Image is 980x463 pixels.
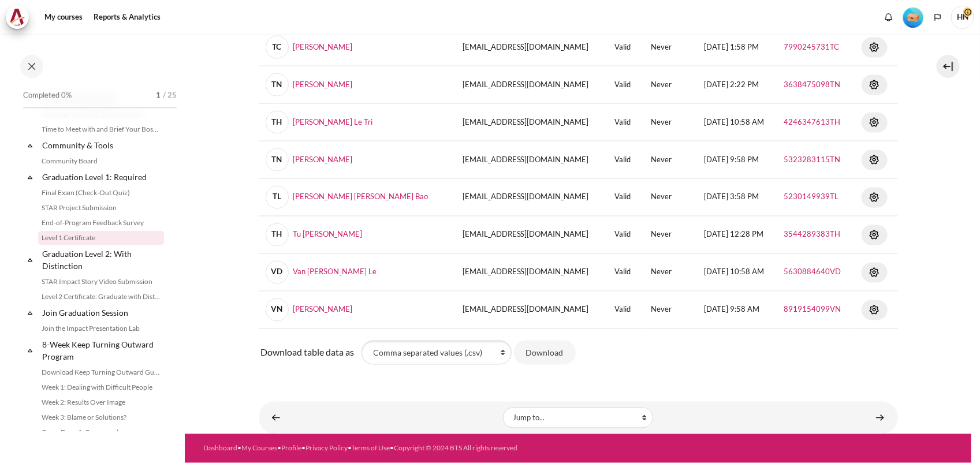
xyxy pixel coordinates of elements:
[867,40,881,54] img: Actions
[38,410,164,424] a: Week 3: Blame or Solutions?
[38,154,164,168] a: Community Board
[38,290,164,304] a: Level 2 Certificate: Graduate with Distinction
[203,444,237,453] a: Dashboard
[6,6,35,29] a: Architeck Architeck
[266,186,289,209] span: TL
[24,307,36,319] span: Collapse
[867,153,881,167] img: Actions
[163,89,177,101] span: / 25
[38,275,164,289] a: STAR Impact Story Video Submission
[456,141,608,179] td: [EMAIL_ADDRESS][DOMAIN_NAME]
[281,444,301,453] a: Profile
[697,179,777,216] td: [DATE] 3:58 PM
[867,266,881,279] img: Actions
[266,155,353,164] a: TN[PERSON_NAME]
[784,267,841,277] a: 5630884640VD
[156,89,161,101] span: 1
[784,80,841,89] a: 3638475098TN
[784,192,839,201] a: 5230149939TL
[40,246,164,274] a: Graduation Level 2: With Distinction
[697,216,777,254] td: [DATE] 12:28 PM
[456,216,608,254] td: [EMAIL_ADDRESS][DOMAIN_NAME]
[608,292,644,329] td: Valid
[456,104,608,141] td: [EMAIL_ADDRESS][DOMAIN_NAME]
[38,380,164,394] a: Week 1: Dealing with Difficult People
[784,42,840,51] a: 7990245731TC
[456,292,608,329] td: [EMAIL_ADDRESS][DOMAIN_NAME]
[38,122,164,136] a: Time to Meet with and Brief Your Boss #2
[23,87,177,120] a: Completed 0% 1 / 25
[38,201,164,215] a: STAR Project Submission
[38,186,164,200] a: Final Exam (Check-Out Quiz)
[266,298,289,322] span: VN
[784,305,841,314] a: 8919154099VN
[456,29,608,66] td: [EMAIL_ADDRESS][DOMAIN_NAME]
[608,179,644,216] td: Valid
[394,444,517,453] a: Copyright © 2024 BTS All rights reserved
[608,216,644,254] td: Valid
[644,179,697,216] td: Never
[644,104,697,141] td: Never
[644,292,697,329] td: Never
[867,228,881,242] img: Actions
[40,137,164,153] a: Community & Tools
[608,141,644,179] td: Valid
[266,111,289,134] span: TH
[867,191,881,204] img: Actions
[903,6,923,28] div: Level #1
[266,223,289,247] span: TH
[929,9,947,26] button: Languages
[38,216,164,230] a: End-of-Program Feedback Survey
[40,169,164,185] a: Graduation Level 1: Required
[24,345,36,356] span: Collapse
[867,78,881,92] img: Actions
[24,140,36,151] span: Collapse
[456,254,608,292] td: [EMAIL_ADDRESS][DOMAIN_NAME]
[608,29,644,66] td: Valid
[644,141,697,179] td: Never
[351,444,390,453] a: Terms of Use
[880,9,897,26] div: Show notification window with no new notifications
[38,365,164,379] a: Download Keep Turning Outward Guide
[784,230,841,239] a: 3544289383TH
[203,443,617,454] div: • • • • •
[266,305,353,314] a: VN[PERSON_NAME]
[9,9,25,26] img: Architeck
[305,444,348,453] a: Privacy Policy
[24,171,36,183] span: Collapse
[951,6,974,29] span: HN
[867,115,881,129] img: Actions
[266,267,377,277] a: VDVan [PERSON_NAME] Le
[40,305,164,320] a: Join Graduation Session
[608,66,644,104] td: Valid
[90,6,165,29] a: Reports & Analytics
[644,66,697,104] td: Never
[266,148,289,171] span: TN
[241,444,277,453] a: My Courses
[38,425,164,439] a: Game Drop 1: Crossword
[644,216,697,254] td: Never
[266,80,353,89] a: TN[PERSON_NAME]
[38,231,164,245] a: Level 1 Certificate
[697,141,777,179] td: [DATE] 9:58 PM
[456,179,608,216] td: [EMAIL_ADDRESS][DOMAIN_NAME]
[40,337,164,364] a: 8-Week Keep Turning Outward Program
[784,155,841,164] a: 5323283115TN
[697,292,777,329] td: [DATE] 9:58 AM
[456,66,608,104] td: [EMAIL_ADDRESS][DOMAIN_NAME]
[608,254,644,292] td: Valid
[867,303,881,317] img: Actions
[23,89,72,101] span: Completed 0%
[24,254,36,266] span: Collapse
[697,66,777,104] td: [DATE] 2:22 PM
[951,6,974,29] a: User menu
[644,254,697,292] td: Never
[903,8,923,28] img: Level #1
[266,73,289,96] span: TN
[266,42,353,51] a: TC[PERSON_NAME]
[261,346,355,360] label: Download table data as
[608,104,644,141] td: Valid
[40,6,87,29] a: My courses
[264,406,288,429] a: ◄ End-of-Program Feedback Survey
[697,29,777,66] td: [DATE] 1:58 PM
